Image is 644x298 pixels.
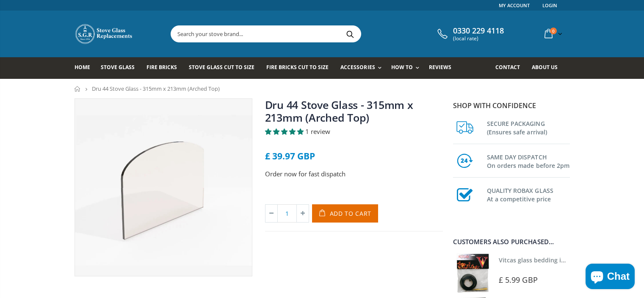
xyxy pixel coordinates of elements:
[495,64,520,71] span: Contact
[75,99,252,276] img: Arched_Top_stove_glass_2_cf52b736-e288-4a62-a45e-576a292616f9_800x_crop_center.webp
[312,204,379,223] button: Add to Cart
[265,127,305,136] span: 5.00 stars
[92,85,220,92] span: Dru 44 Stove Glass - 315mm x 213mm (Arched Top)
[265,150,315,162] span: £ 39.97 GBP
[340,57,385,79] a: Accessories
[75,86,81,92] a: Home
[391,57,423,79] a: How To
[266,64,329,71] span: Fire Bricks Cut To Size
[453,26,504,36] span: 0330 229 4118
[429,64,451,71] span: Reviews
[487,118,570,136] h3: SECURE PACKAGING (Ensures safe arrival)
[583,264,637,291] inbox-online-store-chat: Shopify online store chat
[75,23,134,45] img: Stove Glass Replacement
[265,169,443,179] p: Order now for fast dispatch
[265,97,413,125] a: Dru 44 Stove Glass - 315mm x 213mm (Arched Top)
[453,239,570,245] div: Customers also purchased...
[341,26,360,42] button: Search
[75,57,97,79] a: Home
[171,26,456,42] input: Search your stove brand...
[305,127,330,136] span: 1 review
[499,275,538,285] span: £ 5.99 GBP
[429,57,458,79] a: Reviews
[189,64,254,71] span: Stove Glass Cut To Size
[146,64,177,71] span: Fire Bricks
[75,64,90,71] span: Home
[101,64,135,71] span: Stove Glass
[495,57,526,79] a: Contact
[189,57,261,79] a: Stove Glass Cut To Size
[550,28,557,34] span: 0
[541,25,564,42] a: 0
[340,64,375,71] span: Accessories
[532,64,558,71] span: About us
[146,57,183,79] a: Fire Bricks
[435,26,504,42] a: 0330 229 4118 (local rate)
[453,253,492,293] img: Vitcas stove glass bedding in tape
[453,36,504,42] span: (local rate)
[487,151,570,170] h3: SAME DAY DISPATCH On orders made before 2pm
[101,57,141,79] a: Stove Glass
[266,57,335,79] a: Fire Bricks Cut To Size
[532,57,564,79] a: About us
[487,185,570,203] h3: QUALITY ROBAX GLASS At a competitive price
[330,209,372,217] span: Add to Cart
[391,64,413,71] span: How To
[453,100,570,111] p: Shop with confidence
